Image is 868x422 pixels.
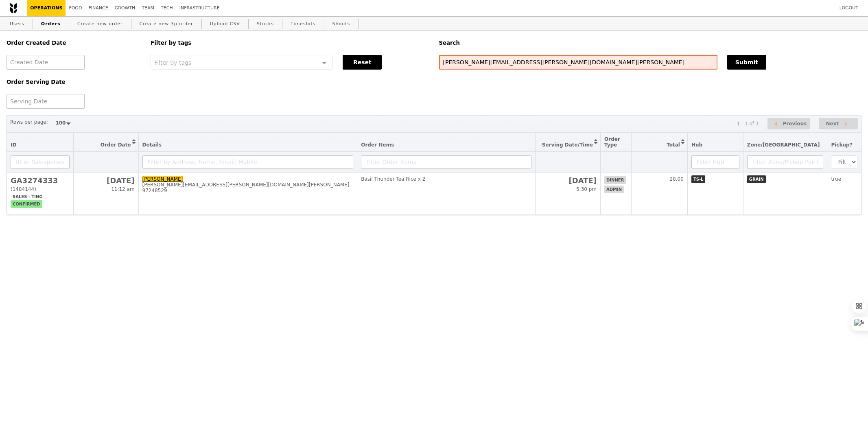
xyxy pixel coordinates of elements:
a: Timeslots [287,17,319,31]
input: Search any field [439,55,717,70]
span: Pickup? [831,142,852,148]
input: Serving Date [7,94,85,109]
h5: Order Created Date [7,40,141,46]
a: Create new 3p order [136,17,197,31]
a: Upload CSV [207,17,243,31]
label: Rows per page: [10,118,48,126]
div: Basil Thunder Tea Rice x 2 [361,176,531,182]
div: 97248529 [142,188,354,193]
span: Zone/[GEOGRAPHIC_DATA] [747,142,820,148]
span: 11:12 am [111,186,134,192]
span: Previous [783,119,807,129]
span: Order Items [361,142,394,148]
a: Orders [38,17,64,31]
button: Reset [343,55,382,70]
h2: [DATE] [539,176,597,185]
span: confirmed [11,200,42,208]
a: [PERSON_NAME] [142,176,183,182]
h5: Search [439,40,862,46]
input: ID or Salesperson name [11,155,70,168]
button: Next [819,118,858,130]
span: Filter by tags [154,59,191,66]
input: Filter Zone/Pickup Point [747,155,824,168]
span: admin [604,186,624,193]
input: Filter Order Items [361,155,531,168]
a: Users [7,17,28,31]
span: Sales - Ting [11,193,45,201]
a: Stocks [254,17,277,31]
a: Create new order [74,17,126,31]
button: Previous [767,118,810,130]
span: 5:30 pm [576,186,597,192]
img: Grain logo [10,3,17,13]
span: Next [826,119,839,129]
h5: Order Serving Date [7,79,141,85]
span: Details [142,142,162,148]
span: Order Type [604,136,620,148]
h2: [DATE] [77,176,134,185]
a: Shouts [329,17,354,31]
span: 28.00 [670,176,684,182]
span: ID [11,142,16,148]
span: true [831,176,841,182]
span: Hub [691,142,702,148]
span: dinner [604,176,626,184]
input: Filter by Address, Name, Email, Mobile [142,155,354,168]
button: Submit [727,55,766,70]
div: [PERSON_NAME][EMAIL_ADDRESS][PERSON_NAME][DOMAIN_NAME][PERSON_NAME] [142,182,354,188]
h5: Filter by tags [151,40,429,46]
input: Filter Hub [691,155,739,168]
div: 1 - 1 of 1 [737,121,759,127]
span: GRAIN [747,175,766,183]
h2: GA3274333 [11,176,70,185]
div: (1484144) [11,186,70,192]
span: TS-L [691,175,706,183]
input: Created Date [7,55,85,70]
